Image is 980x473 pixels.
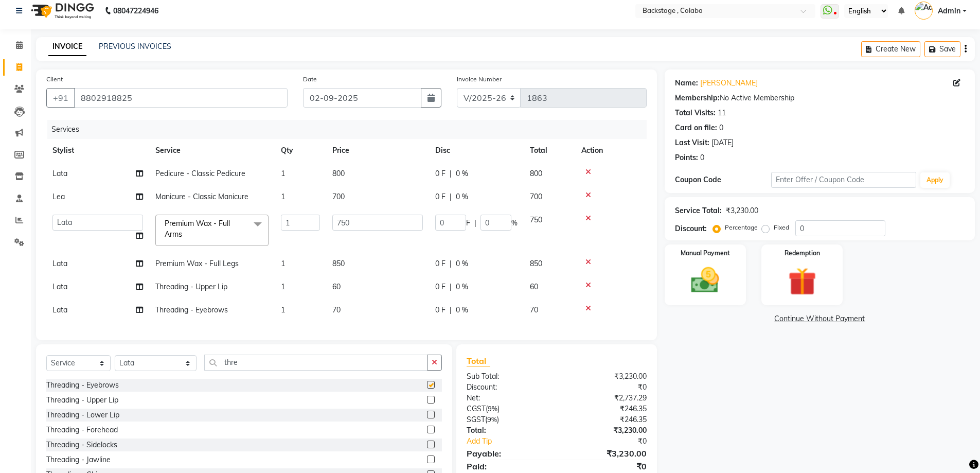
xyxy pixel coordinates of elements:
span: 0 % [456,191,468,202]
span: CGST [467,404,486,413]
th: Disc [429,139,524,162]
th: Total [524,139,575,162]
th: Qty [275,139,326,162]
div: ₹0 [573,436,654,447]
button: +91 [46,88,75,108]
span: 750 [530,215,542,224]
div: ₹3,230.00 [726,205,758,216]
span: 70 [530,305,538,314]
div: Total Visits: [675,108,716,118]
label: Client [46,75,63,84]
div: Membership: [675,93,720,103]
div: Net: [459,393,557,404]
span: Lata [52,169,67,178]
span: 60 [332,282,341,291]
div: Threading - Jawline [46,454,111,465]
img: _cash.svg [682,264,728,296]
div: Name: [675,78,698,89]
span: | [450,191,452,202]
span: 60 [530,282,538,291]
label: Fixed [774,223,789,232]
button: Apply [920,172,950,188]
span: 800 [332,169,345,178]
input: Enter Offer / Coupon Code [771,172,916,188]
span: | [450,258,452,269]
span: 700 [332,192,345,201]
span: Threading - Upper Lip [155,282,227,291]
a: INVOICE [48,38,86,56]
div: Threading - Forehead [46,425,118,435]
div: ₹0 [557,460,654,472]
span: 9% [488,405,497,413]
span: 0 % [456,258,468,269]
a: Continue Without Payment [667,313,973,324]
div: Total: [459,425,557,436]
span: 9% [487,415,497,424]
span: 0 F [435,191,446,202]
div: 11 [718,108,726,118]
span: 850 [332,259,345,268]
span: % [511,218,518,229]
div: 0 [719,122,723,133]
span: Premium Wax - Full Arms [165,219,230,239]
span: Pedicure - Classic Pedicure [155,169,245,178]
img: _gift.svg [779,264,825,299]
div: ( ) [459,404,557,414]
span: 0 F [435,258,446,269]
span: | [474,218,476,229]
span: | [450,282,452,292]
label: Manual Payment [681,249,730,258]
span: Total [467,356,490,366]
div: ₹246.35 [557,414,654,425]
span: 700 [530,192,542,201]
span: | [450,168,452,179]
span: Lea [52,192,65,201]
label: Percentage [725,223,758,232]
div: Threading - Eyebrows [46,380,119,391]
span: Admin [938,6,960,16]
span: 0 F [435,305,446,316]
label: Invoice Number [457,75,502,84]
div: Payable: [459,447,557,460]
input: Search by Name/Mobile/Email/Code [74,88,288,108]
div: Discount: [459,382,557,393]
div: Sub Total: [459,371,557,382]
span: 0 % [456,305,468,316]
div: ₹3,230.00 [557,447,654,460]
th: Action [575,139,647,162]
div: ₹3,230.00 [557,371,654,382]
div: ₹2,737.29 [557,393,654,404]
span: 1 [281,192,285,201]
label: Date [303,75,317,84]
label: Redemption [785,249,820,258]
div: [DATE] [711,137,734,148]
div: ( ) [459,414,557,425]
th: Price [326,139,429,162]
div: Threading - Upper Lip [46,395,118,406]
span: 0 F [435,282,446,292]
div: Threading - Lower Lip [46,410,119,421]
div: Paid: [459,460,557,472]
button: Save [924,41,960,57]
span: 0 F [435,168,446,179]
div: ₹0 [557,382,654,393]
span: 0 % [456,168,468,179]
span: 1 [281,259,285,268]
span: 70 [332,305,341,314]
div: Threading - Sidelocks [46,440,117,450]
input: Search or Scan [204,355,427,371]
th: Stylist [46,139,149,162]
span: 0 % [456,282,468,292]
span: Lata [52,305,67,314]
div: Service Total: [675,205,722,216]
a: [PERSON_NAME] [700,78,758,89]
span: Manicure - Classic Manicure [155,192,248,201]
div: Coupon Code [675,174,772,185]
button: Create New [861,41,920,57]
span: 1 [281,305,285,314]
span: 850 [530,259,542,268]
span: Premium Wax - Full Legs [155,259,239,268]
span: Threading - Eyebrows [155,305,228,314]
img: Admin [915,2,933,20]
div: 0 [700,152,704,163]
